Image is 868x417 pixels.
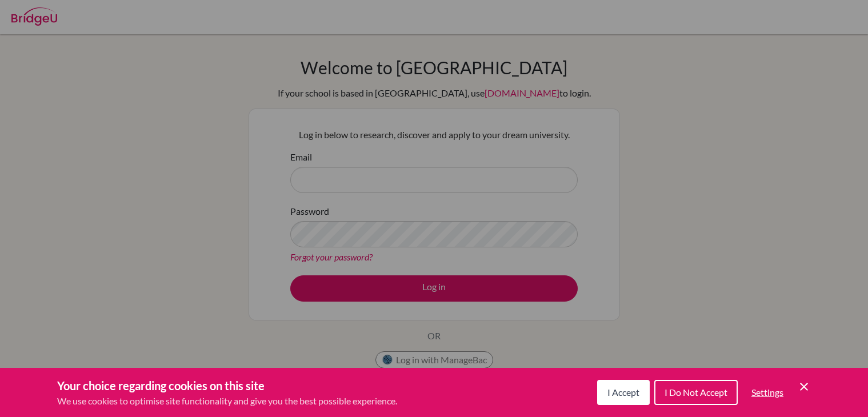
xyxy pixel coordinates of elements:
[665,387,727,398] span: I Do Not Accept
[597,380,650,405] button: I Accept
[607,387,639,398] span: I Accept
[654,380,738,405] button: I Do Not Accept
[742,381,793,404] button: Settings
[57,377,397,394] h3: Your choice regarding cookies on this site
[751,387,783,398] span: Settings
[57,394,397,408] p: We use cookies to optimise site functionality and give you the best possible experience.
[797,380,811,394] button: Save and close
